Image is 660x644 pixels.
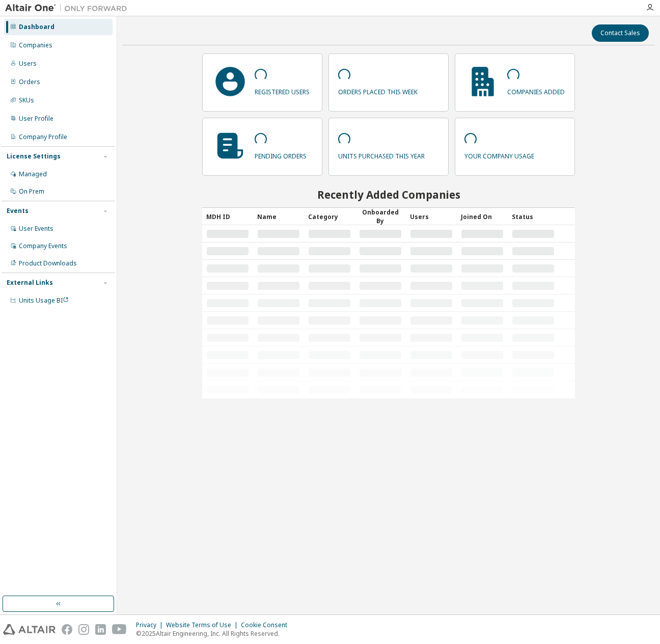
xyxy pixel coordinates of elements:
[112,624,127,635] img: youtube.svg
[19,242,67,250] div: Company Events
[255,85,310,96] p: registered users
[19,187,44,196] div: On Prem
[62,624,72,635] img: facebook.svg
[19,133,67,141] div: Company Profile
[257,208,300,225] div: Name
[19,60,37,68] div: Users
[19,170,47,178] div: Managed
[255,149,307,160] p: pending orders
[19,41,52,49] div: Companies
[136,629,293,638] p: © 2025 Altair Engineering, Inc. All Rights Reserved.
[7,207,29,215] div: Events
[136,621,166,629] div: Privacy
[241,621,293,629] div: Cookie Consent
[7,279,53,287] div: External Links
[19,115,53,123] div: User Profile
[338,149,425,160] p: units purchased this year
[19,96,34,104] div: SKUs
[78,624,89,635] img: instagram.svg
[206,208,249,225] div: MDH ID
[19,23,54,31] div: Dashboard
[5,3,132,13] img: Altair One
[359,208,402,225] div: Onboarded By
[166,621,241,629] div: Website Terms of Use
[19,296,69,305] span: Units Usage BI
[3,624,56,635] img: altair_logo.svg
[19,225,53,233] div: User Events
[512,208,555,225] div: Status
[308,208,351,225] div: Category
[19,78,40,86] div: Orders
[7,152,61,160] div: License Settings
[338,85,418,96] p: orders placed this week
[202,188,575,201] h2: Recently Added Companies
[592,24,649,42] button: Contact Sales
[507,85,565,96] p: companies added
[19,259,77,267] div: Product Downloads
[461,208,504,225] div: Joined On
[464,149,534,160] p: your company usage
[95,624,106,635] img: linkedin.svg
[410,208,453,225] div: Users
